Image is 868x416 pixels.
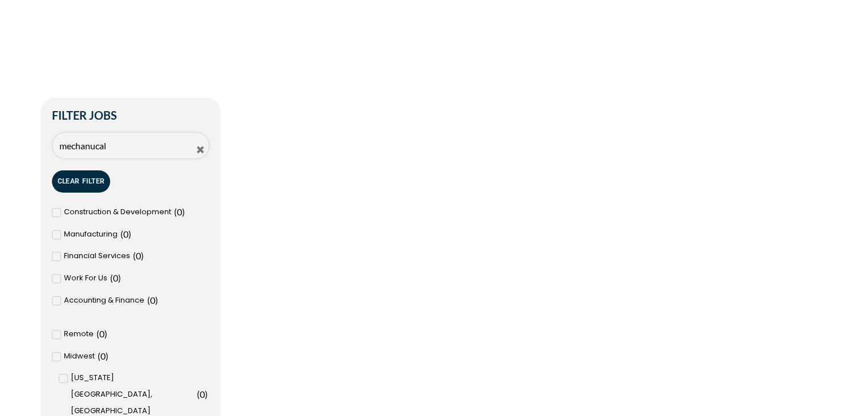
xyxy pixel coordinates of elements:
button: Clear Filter [52,170,111,193]
span: ) [128,229,131,239]
span: ) [205,389,208,399]
span: ( [96,328,99,339]
span: 0 [123,229,128,239]
span: ) [141,250,144,261]
span: ( [174,206,177,217]
span: Midwest [64,348,95,365]
span: ( [120,229,123,239]
span: 0 [200,389,205,399]
span: Manufacturing [64,226,118,243]
span: ) [104,328,107,339]
span: 0 [136,250,141,261]
span: ) [118,272,121,283]
span: 0 [99,328,104,339]
span: ( [110,272,113,283]
span: Construction & Development [64,204,171,221]
h2: Filter Jobs [52,109,209,121]
span: Work For Us [64,270,107,287]
span: ( [147,295,150,305]
span: ( [98,350,100,361]
span: ( [197,389,200,399]
span: ( [133,250,136,261]
span: ) [182,206,185,217]
span: ) [106,350,108,361]
span: ) [155,295,158,305]
div: No data was found [232,98,825,115]
span: 0 [113,272,118,283]
span: 0 [177,206,182,217]
span: Remote [64,326,94,342]
span: 0 [150,295,155,305]
span: 0 [100,350,106,361]
span: Financial Services [64,248,130,264]
input: Search Job [52,132,209,159]
span: Accounting & Finance [64,292,144,309]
